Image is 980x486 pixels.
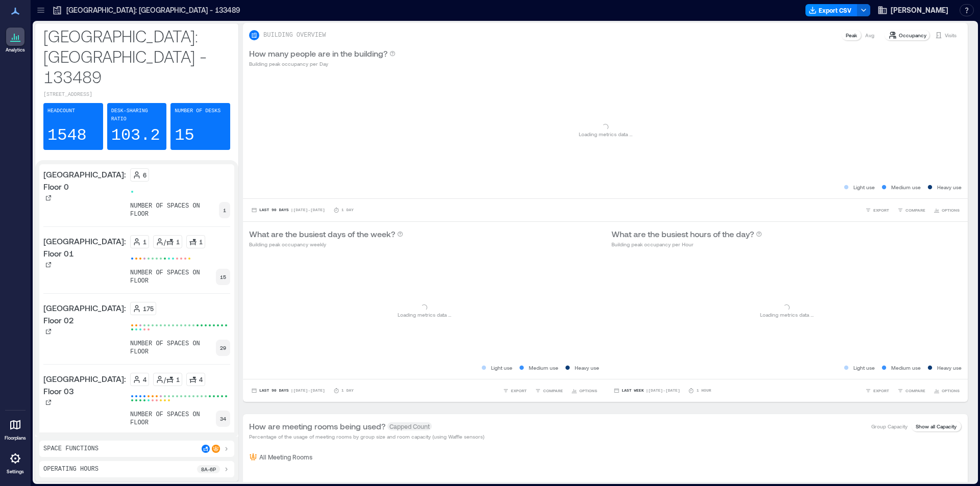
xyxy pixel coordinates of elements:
[611,240,762,248] p: Building peak occupancy per Hour
[611,228,754,240] p: What are the busiest hours of the day?
[6,47,25,53] p: Analytics
[143,171,146,179] p: 6
[249,386,327,396] button: Last 90 Days |[DATE]-[DATE]
[501,386,529,396] button: EXPORT
[932,205,962,215] button: OPTIONS
[130,340,216,356] p: number of spaces on floor
[43,373,126,397] p: [GEOGRAPHIC_DATA]: Floor 03
[5,435,26,441] p: Floorplans
[387,422,432,430] span: Capped Count
[199,375,203,383] p: 4
[263,31,326,39] p: BUILDING OVERVIEW
[575,364,599,372] p: Heavy use
[611,386,682,396] button: Last Week |[DATE]-[DATE]
[511,388,527,394] span: EXPORT
[249,240,403,248] p: Building peak occupancy weekly
[760,311,814,319] p: Loading metrics data ...
[899,31,926,39] p: Occupancy
[175,125,194,146] p: 15
[916,422,957,430] p: Show all Capacity
[164,238,166,246] p: /
[7,469,24,475] p: Settings
[43,91,230,99] p: [STREET_ADDRESS]
[891,183,921,191] p: Medium use
[220,415,226,423] p: 34
[259,453,312,461] p: All Meeting Rooms
[871,422,908,430] p: Group Capacity
[853,183,875,191] p: Light use
[942,207,960,213] span: OPTIONS
[3,446,28,478] a: Settings
[569,386,599,396] button: OPTIONS
[942,388,960,394] span: OPTIONS
[47,107,75,115] p: Headcount
[2,413,29,444] a: Floorplans
[873,207,889,213] span: EXPORT
[905,207,925,213] span: COMPARE
[43,445,99,453] p: Space Functions
[579,130,632,138] p: Loading metrics data ...
[341,388,354,394] p: 1 Day
[43,302,126,326] p: [GEOGRAPHIC_DATA]: Floor 02
[863,205,891,215] button: EXPORT
[932,386,962,396] button: OPTIONS
[891,364,921,372] p: Medium use
[249,228,395,240] p: What are the busiest days of the week?
[249,60,396,68] p: Building peak occupancy per Day
[249,432,484,441] p: Percentage of the usage of meeting rooms by group size and room capacity (using Waffle sensors)
[164,375,166,383] p: /
[220,273,226,281] p: 15
[249,205,327,215] button: Last 90 Days |[DATE]-[DATE]
[111,107,163,123] p: Desk-sharing ratio
[43,465,99,473] p: Operating Hours
[891,5,948,15] span: [PERSON_NAME]
[865,31,874,39] p: Avg
[111,125,160,146] p: 103.2
[945,31,957,39] p: Visits
[66,5,240,15] p: [GEOGRAPHIC_DATA]: [GEOGRAPHIC_DATA] - 133489
[863,386,891,396] button: EXPORT
[130,202,219,218] p: number of spaces on floor
[905,388,925,394] span: COMPARE
[43,25,230,87] p: [GEOGRAPHIC_DATA]: [GEOGRAPHIC_DATA] - 133489
[853,364,875,372] p: Light use
[176,375,180,383] p: 1
[533,386,565,396] button: COMPARE
[143,375,146,383] p: 4
[895,205,927,215] button: COMPARE
[895,386,927,396] button: COMPARE
[43,235,126,260] p: [GEOGRAPHIC_DATA]: Floor 01
[341,207,354,213] p: 1 Day
[873,388,889,394] span: EXPORT
[529,364,558,372] p: Medium use
[805,4,857,16] button: Export CSV
[543,388,563,394] span: COMPARE
[249,47,387,60] p: How many people are in the building?
[579,388,597,394] span: OPTIONS
[398,311,451,319] p: Loading metrics data ...
[143,238,146,246] p: 1
[143,304,154,313] p: 175
[937,364,962,372] p: Heavy use
[874,2,951,18] button: [PERSON_NAME]
[249,420,385,432] p: How are meeting rooms being used?
[47,125,87,146] p: 1548
[846,31,857,39] p: Peak
[220,344,226,352] p: 29
[130,411,216,427] p: number of spaces on floor
[176,238,180,246] p: 1
[43,168,126,193] p: [GEOGRAPHIC_DATA]: Floor 0
[201,465,216,473] p: 8a - 6p
[696,388,711,394] p: 1 Hour
[3,24,28,56] a: Analytics
[491,364,512,372] p: Light use
[199,238,203,246] p: 1
[937,183,962,191] p: Heavy use
[223,206,226,214] p: 1
[130,269,216,285] p: number of spaces on floor
[175,107,220,115] p: Number of Desks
